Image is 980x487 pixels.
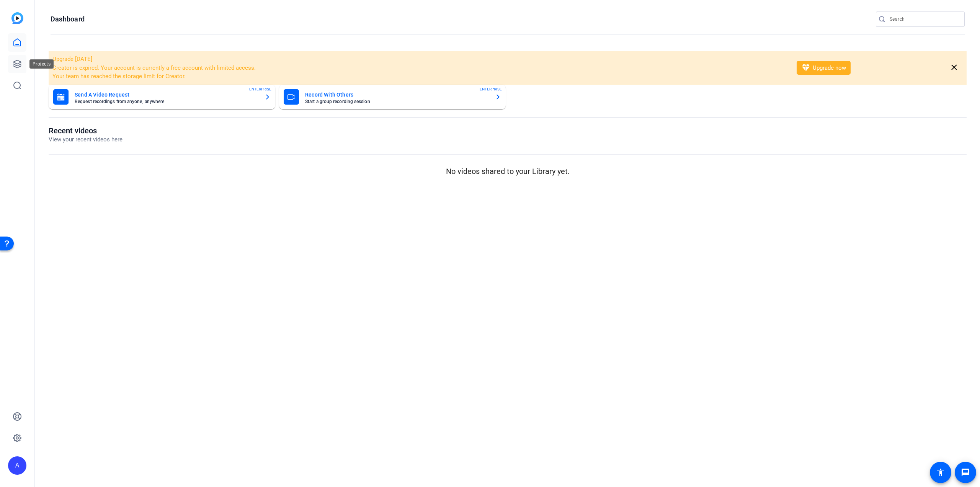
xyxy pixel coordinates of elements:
[305,90,489,99] mat-card-title: Record With Others
[936,468,945,477] mat-icon: accessibility
[49,126,122,135] h1: Recent videos
[11,12,23,24] img: blue-gradient.svg
[49,166,967,177] p: No videos shared to your Library yet.
[961,468,970,477] mat-icon: message
[279,85,506,109] button: Record With OthersStart a group recording sessionENTERPRISE
[52,56,92,62] span: Upgrade [DATE]
[49,85,275,109] button: Send A Video RequestRequest recordings from anyone, anywhereENTERPRISE
[49,135,122,144] p: View your recent videos here
[480,86,502,92] span: ENTERPRISE
[52,64,787,72] li: Creator is expired. Your account is currently a free account with limited access.
[305,99,489,104] mat-card-subtitle: Start a group recording session
[249,86,271,92] span: ENTERPRISE
[75,99,258,104] mat-card-subtitle: Request recordings from anyone, anywhere
[52,72,787,81] li: Your team has reached the storage limit for Creator.
[75,90,258,99] mat-card-title: Send A Video Request
[797,61,851,75] button: Upgrade now
[8,456,26,475] div: A
[890,15,959,24] input: Search
[29,59,54,69] div: Projects
[801,63,810,72] mat-icon: diamond
[949,63,959,72] mat-icon: close
[51,15,85,24] h1: Dashboard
